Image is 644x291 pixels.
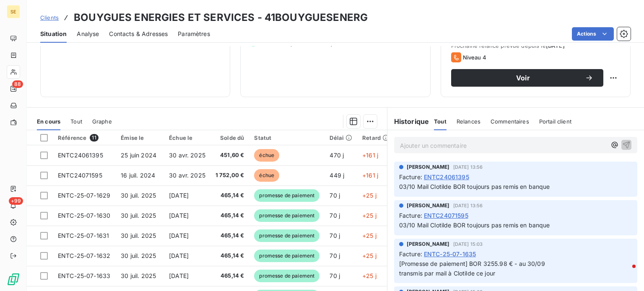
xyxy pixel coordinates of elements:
span: 30 juil. 2025 [121,192,156,199]
span: ENTC24071595 [58,172,102,179]
div: Statut [254,134,319,141]
span: ENTC24061395 [424,173,469,181]
span: [DATE] 13:56 [453,165,483,170]
span: promesse de paiement [254,229,319,242]
span: 11 [90,134,98,142]
span: [DATE] [169,272,189,279]
span: ENTC-25-07-1632 [58,252,110,259]
span: [DATE] [169,212,189,219]
span: [DATE] [169,192,189,199]
img: Logo LeanPay [7,273,20,286]
span: ENTC-25-07-1633 [58,272,110,279]
span: promesse de paiement [254,189,319,202]
span: [DATE] [169,232,189,239]
span: Paramètres [178,30,210,38]
span: +25 j [362,212,377,219]
span: 30 juil. 2025 [121,212,156,219]
div: Référence [58,134,111,142]
span: 451,60 € [216,151,244,160]
span: 70 j [330,252,340,259]
span: ENTC-25-07-1629 [58,192,110,199]
span: +161 j [362,152,378,159]
span: ENTC24071595 [424,211,468,220]
div: Solde dû [216,134,244,141]
span: ENTC24061395 [58,152,103,159]
span: +161 j [362,172,378,179]
span: ENTC-25-07-1630 [58,212,110,219]
span: 30 juil. 2025 [121,272,156,279]
span: [Promesse de paiement] BOR 3255.98 € - au 30/09 transmis par mail à Clotilde ce jour [399,260,545,277]
span: 465,14 € [216,232,244,240]
span: Relances [457,118,480,125]
span: 70 j [330,272,340,279]
div: Retard [362,134,389,141]
span: 88 [12,80,23,88]
span: +25 j [362,252,377,259]
span: Contacts & Adresses [109,30,168,38]
span: 465,14 € [216,252,244,260]
span: Facture : [399,250,422,258]
span: 1 752,00 € [216,171,244,180]
div: Délai [330,134,352,141]
span: En cours [37,118,60,125]
span: échue [254,149,279,162]
h6: Historique [387,116,429,126]
span: 470 j [330,152,344,159]
span: ENTC-25-07-1631 [58,232,109,239]
h3: BOUYGUES ENERGIES ET SERVICES - 41BOUYGUESENERG [74,10,368,25]
span: 30 juil. 2025 [121,252,156,259]
span: Facture : [399,173,422,181]
span: 30 avr. 2025 [169,172,205,179]
button: Actions [572,27,614,41]
span: Commentaires [491,118,529,125]
span: Facture : [399,211,422,220]
span: 25 juin 2024 [121,152,156,159]
span: 03/10 Mail Clotilde BOR toujours pas remis en banque [399,183,550,190]
span: 449 j [330,172,344,179]
span: [DATE] [169,252,189,259]
span: Portail client [539,118,571,125]
div: Échue le [169,134,205,141]
iframe: Intercom live chat [615,263,636,283]
span: promesse de paiement [254,209,319,222]
span: 30 avr. 2025 [169,152,205,159]
span: Graphe [92,118,112,125]
span: +99 [9,197,23,205]
span: Tout [70,118,82,125]
span: 465,14 € [216,211,244,220]
span: +25 j [362,272,377,279]
span: +25 j [362,232,377,239]
span: [PERSON_NAME] [407,240,450,248]
a: Clients [40,13,59,22]
span: échue [254,169,279,182]
span: ENTC-25-07-1635 [424,250,476,258]
span: [PERSON_NAME] [407,202,450,209]
span: promesse de paiement [254,270,319,282]
span: 30 juil. 2025 [121,232,156,239]
span: [DATE] 13:56 [453,203,483,208]
span: Niveau 4 [463,54,486,61]
span: 465,14 € [216,272,244,280]
span: 70 j [330,192,340,199]
button: Voir [451,69,603,87]
span: Situation [40,30,67,38]
span: [PERSON_NAME] [407,163,450,171]
span: Voir [461,75,585,81]
span: Clients [40,14,59,21]
span: Tout [434,118,447,125]
span: Analyse [77,30,99,38]
span: 16 juil. 2024 [121,172,155,179]
span: 03/10 Mail Clotilde BOR toujours pas remis en banque [399,221,550,229]
span: +25 j [362,192,377,199]
span: 70 j [330,232,340,239]
span: [DATE] 15:03 [453,242,483,247]
span: 70 j [330,212,340,219]
span: promesse de paiement [254,250,319,262]
div: Émise le [121,134,159,141]
div: SE [7,5,20,18]
span: 465,14 € [216,191,244,200]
